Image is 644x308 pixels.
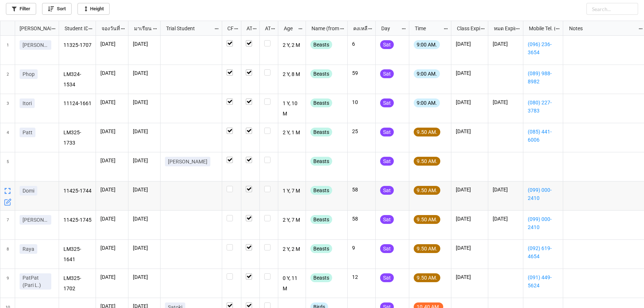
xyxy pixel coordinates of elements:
[456,186,483,193] p: [DATE]
[100,186,124,193] p: [DATE]
[15,24,51,32] div: [PERSON_NAME] Name
[7,269,9,298] span: 9
[310,273,332,282] div: Beasts
[23,70,35,78] p: Phop
[414,215,440,224] div: 9.50 AM.
[23,245,34,253] p: Raya
[6,3,36,15] a: Filter
[63,186,92,196] p: 11425-1744
[349,24,368,32] div: คงเหลือ (from Nick Name)
[528,215,558,231] a: (099) 000-2410
[0,21,59,36] div: grid
[493,98,519,106] p: [DATE]
[528,40,558,56] a: (096) 236-3654
[380,40,394,49] div: Sat
[97,24,121,32] div: จองวันที่
[283,244,302,255] p: 2 Y, 2 M
[279,24,298,32] div: Age
[100,273,124,281] p: [DATE]
[377,24,401,32] div: Day
[310,128,332,136] div: Beasts
[310,40,332,49] div: Beasts
[493,40,519,48] p: [DATE]
[456,244,483,252] p: [DATE]
[380,273,394,282] div: Sat
[456,40,483,48] p: [DATE]
[352,244,371,252] p: 9
[456,98,483,106] p: [DATE]
[283,128,302,138] p: 2 Y, 1 M
[528,273,558,290] a: (091) 449-5624
[528,128,558,144] a: (085) 441-6006
[7,240,9,269] span: 8
[414,40,440,49] div: 9:00 AM.
[63,215,92,225] p: 11425-1745
[380,186,394,195] div: Sat
[133,186,156,193] p: [DATE]
[130,24,153,32] div: มาเรียน
[133,40,156,48] p: [DATE]
[565,24,638,32] div: Notes
[63,273,92,293] p: LM325-1702
[63,98,92,109] p: 11124-1661
[7,123,9,152] span: 4
[310,186,332,195] div: Beasts
[410,24,443,32] div: Time
[310,244,332,253] div: Beasts
[352,215,371,222] p: 58
[352,186,371,193] p: 58
[63,128,92,148] p: LM325-1733
[493,215,519,222] p: [DATE]
[524,24,555,32] div: Mobile Tel. (from Nick Name)
[283,98,302,118] p: 1 Y, 10 M
[23,129,32,136] p: Patt
[133,157,156,164] p: [DATE]
[414,273,440,282] div: 9.50 AM.
[23,41,48,49] p: [PERSON_NAME]
[100,128,124,135] p: [DATE]
[60,24,88,32] div: Student ID (from [PERSON_NAME] Name)
[100,40,124,48] p: [DATE]
[133,215,156,222] p: [DATE]
[23,100,32,107] p: Itori
[352,98,371,106] p: 10
[414,157,440,166] div: 9.50 AM.
[7,65,9,94] span: 2
[162,24,214,32] div: Trial Student
[414,69,440,78] div: 9:00 AM.
[414,128,440,136] div: 9.50 AM.
[133,244,156,252] p: [DATE]
[528,186,558,202] a: (099) 000-2410
[63,69,92,89] p: LM324-1534
[261,24,271,32] div: ATK
[133,69,156,77] p: [DATE]
[489,24,515,32] div: หมด Expired date (from [PERSON_NAME] Name)
[380,128,394,136] div: Sat
[283,69,302,80] p: 2 Y, 8 M
[7,211,9,239] span: 7
[100,157,124,164] p: [DATE]
[380,157,394,166] div: Sat
[528,244,558,260] a: (092) 619-4654
[352,69,371,77] p: 59
[283,273,302,293] p: 0 Y, 11 M
[352,273,371,281] p: 12
[168,158,207,165] p: [PERSON_NAME]
[100,69,124,77] p: [DATE]
[23,216,48,224] p: [PERSON_NAME]
[23,274,48,289] p: PatPat (Pari L.)
[100,215,124,222] p: [DATE]
[586,3,638,15] input: Search...
[133,98,156,106] p: [DATE]
[133,128,156,135] p: [DATE]
[7,94,9,123] span: 3
[493,186,519,193] p: [DATE]
[352,40,371,48] p: 6
[78,3,110,15] a: Height
[452,24,480,32] div: Class Expiration
[133,273,156,281] p: [DATE]
[414,186,440,195] div: 9.50 AM.
[352,128,371,135] p: 25
[7,152,9,181] span: 5
[223,24,234,32] div: CF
